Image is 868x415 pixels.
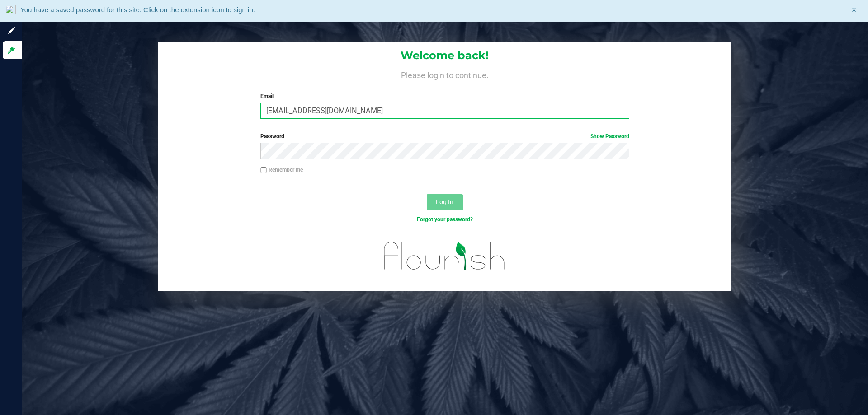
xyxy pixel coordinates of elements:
h4: Please login to continue. [158,69,731,79]
a: Forgot your password? [417,216,473,223]
img: flourish_logo.svg [373,233,516,279]
inline-svg: Log in [7,46,16,55]
a: Show Password [590,133,629,140]
span: You have a saved password for this site. Click on the extension icon to sign in. [20,6,255,14]
label: Remember me [260,166,303,174]
span: Password [260,133,284,140]
h1: Welcome back! [158,50,731,61]
button: Log In [427,194,463,210]
input: Remember me [260,167,267,173]
label: Email [260,92,629,100]
span: Log In [436,198,453,205]
inline-svg: Sign up [7,26,16,35]
span: X [852,5,856,15]
img: notLoggedInIcon.png [5,5,16,17]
